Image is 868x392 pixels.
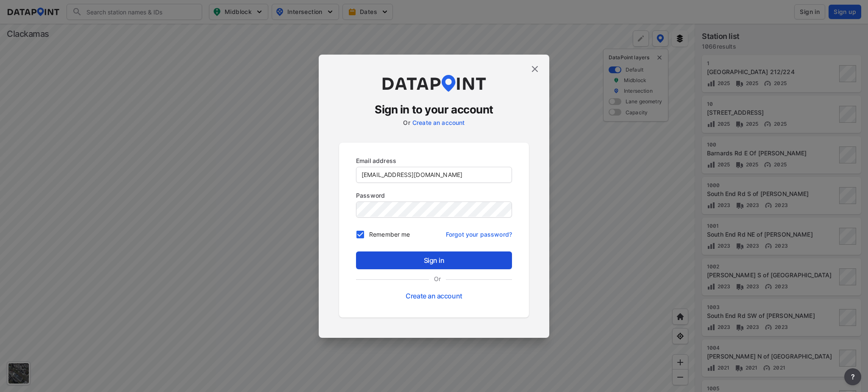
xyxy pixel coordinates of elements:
[339,102,529,117] h3: Sign in to your account
[446,226,512,239] a: Forgot your password?
[412,119,465,126] a: Create an account
[406,292,462,300] a: Create an account
[403,119,410,126] label: Or
[356,251,512,269] button: Sign in
[849,372,856,382] span: ?
[363,255,505,265] span: Sign in
[356,167,512,182] input: you@example.com
[356,156,512,165] p: Email address
[369,230,410,239] span: Remember me
[356,191,512,200] p: Password
[530,64,540,74] img: close.efbf2170.svg
[844,368,861,385] button: more
[381,75,487,92] img: dataPointLogo.9353c09d.svg
[429,274,446,283] label: Or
